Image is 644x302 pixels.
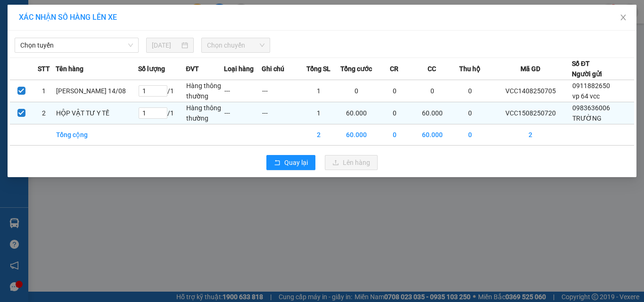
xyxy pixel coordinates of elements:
[10,55,98,65] span: VP gửi:
[306,64,330,74] span: Tổng SL
[138,102,186,124] td: / 1
[86,42,108,49] span: Website
[390,64,398,74] span: CR
[262,80,299,102] td: ---
[224,64,254,74] span: Loại hàng
[572,58,602,79] div: Số ĐT Người gửi
[451,80,489,102] td: 0
[86,41,170,50] strong: : [DOMAIN_NAME]
[572,104,610,112] span: 0983636006
[375,124,413,146] td: 0
[9,69,39,76] strong: Người gửi:
[284,157,308,168] span: Quay lại
[20,38,133,52] span: Chọn tuyến
[572,114,602,122] span: TRƯỜNG
[40,69,74,76] span: QUỐC ANH
[619,14,627,21] span: close
[325,155,378,170] button: uploadLên hàng
[375,80,413,102] td: 0
[138,80,186,102] td: / 1
[413,80,451,102] td: 0
[186,64,199,74] span: ĐVT
[299,80,337,102] td: 1
[262,64,284,74] span: Ghi chú
[299,102,337,124] td: 1
[451,102,489,124] td: 0
[56,102,138,124] td: HỘP VẬT TƯ Y TẾ
[56,64,83,74] span: Tên hàng
[572,82,610,90] span: 0911882650
[19,13,117,22] span: XÁC NHẬN SỐ HÀNG LÊN XE
[64,8,192,18] strong: CÔNG TY TNHH VĨNH QUANG
[413,124,451,146] td: 60.000
[489,124,572,146] td: 2
[572,92,600,100] span: vp 64 vcc
[186,102,223,124] td: Hàng thông thường
[338,80,375,102] td: 0
[520,64,540,74] span: Mã GD
[90,20,166,30] strong: PHIẾU GỬI HÀNG
[610,5,636,31] button: Close
[489,102,572,124] td: VCC1508250720
[207,38,265,52] span: Chọn chuyến
[224,80,262,102] td: ---
[33,102,55,124] td: 2
[152,40,179,50] input: 15/08/2025
[428,64,436,74] span: CC
[97,32,158,39] strong: Hotline : 0889 23 23 23
[33,80,55,102] td: 1
[6,9,46,49] img: logo
[338,102,375,124] td: 60.000
[186,80,223,102] td: Hàng thông thường
[338,124,375,146] td: 60.000
[38,64,50,74] span: STT
[413,102,451,124] td: 60.000
[489,80,572,102] td: VCC1408250705
[262,102,299,124] td: ---
[299,124,337,146] td: 2
[38,55,98,65] span: 64 Võ Chí Công
[266,155,315,170] button: rollbackQuay lại
[56,80,138,102] td: [PERSON_NAME] 14/08
[340,64,372,74] span: Tổng cước
[138,64,165,74] span: Số lượng
[224,102,262,124] td: ---
[274,159,281,167] span: rollback
[459,64,480,74] span: Thu hộ
[56,124,138,146] td: Tổng cộng
[375,102,413,124] td: 0
[451,124,489,146] td: 0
